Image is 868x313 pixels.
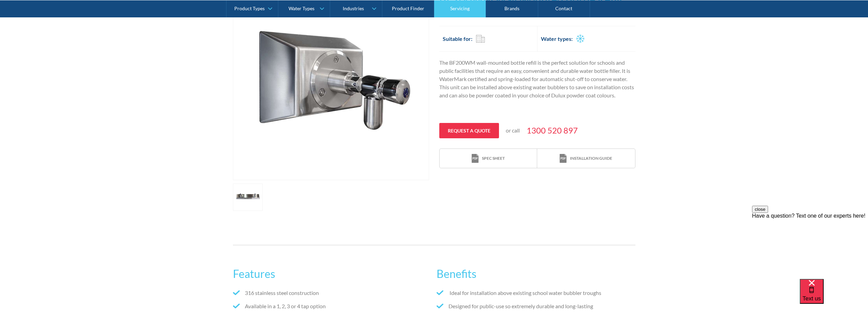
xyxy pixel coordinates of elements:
[443,35,472,43] h2: Suitable for:
[233,184,263,211] a: open lightbox
[233,266,431,282] h2: Features
[289,5,314,11] div: Water Types
[343,5,364,11] div: Industries
[752,206,868,287] iframe: podium webchat widget prompt
[440,149,537,168] a: print iconSpec sheet
[506,126,520,135] p: or call
[233,289,431,297] li: 316 stainless steel construction
[541,35,573,43] h2: Water types:
[437,289,635,297] li: Ideal for installation above existing school water bubbler troughs
[472,154,479,163] img: print icon
[439,59,635,99] p: The BF200WM wall-mounted bottle refill is the perfect solution for schools and public facilities ...
[800,279,868,313] iframe: podium webchat widget bubble
[439,105,635,113] p: ‍
[482,155,505,161] div: Spec sheet
[439,123,499,138] a: Request a quote
[437,302,635,310] li: Designed for public-use so extremely durable and long-lasting
[233,302,431,310] li: Available in a 1, 2, 3 or 4 tap option
[439,12,474,18] strong: Product Code:
[537,149,635,168] a: print iconInstallation guide
[560,154,567,163] img: print icon
[570,155,612,161] div: Installation guide
[437,266,635,282] h2: Benefits
[527,124,578,137] a: 1300 520 897
[234,5,265,11] div: Product Types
